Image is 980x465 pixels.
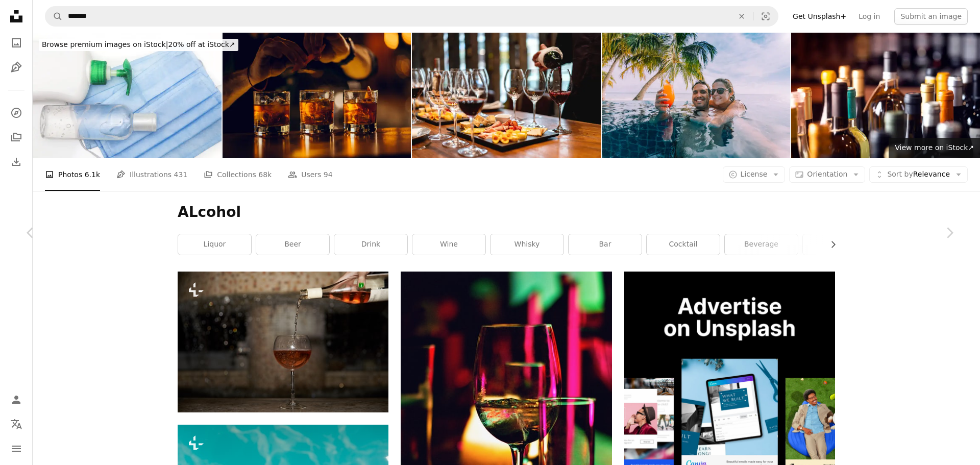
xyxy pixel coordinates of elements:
a: View more on iStock↗ [889,138,980,158]
a: Collections [6,127,27,148]
a: Explore [6,103,27,123]
button: Menu [6,438,27,459]
a: Browse premium images on iStock|20% off at iStock↗ [33,33,244,57]
span: View more on iStock ↗ [895,143,974,152]
a: a person pouring wine into a wine glass [178,337,388,347]
a: Collections 68k [204,158,272,191]
form: Find visuals sitewide [45,6,778,27]
a: bar [569,234,642,255]
a: Get Unsplash+ [787,8,852,25]
button: Visual search [753,7,778,26]
a: wine [412,234,485,255]
img: Disposable mask and hand sanitizer to prevent viruses spreading and protect yourself from influenza [33,33,222,158]
a: Users 94 [288,158,333,191]
a: half filled wine glass beside half empty clear pint glass [401,425,611,434]
button: scroll list to the right [824,234,835,255]
a: Photos [6,33,27,53]
button: Language [6,414,27,434]
a: liquor [178,234,251,255]
span: 431 [174,169,188,180]
a: Illustrations [6,57,27,78]
h1: ALcohol [178,203,835,222]
a: beverage [725,234,798,255]
a: bottle [803,234,876,255]
img: Neck of wine bottles in a liquor store in Europe [791,33,980,158]
img: Sommelier serving glasses of winetasting event [412,33,601,158]
a: Download History [6,152,27,172]
button: Submit an image [894,8,968,25]
button: Search Unsplash [45,7,63,26]
img: Young adult couple doing a selfie in the swimming pool in a paradisiac island [602,33,791,158]
button: Sort byRelevance [869,166,968,183]
a: drink [334,234,407,255]
a: Log in / Sign up [6,389,27,410]
a: cocktail [647,234,720,255]
span: Relevance [887,169,950,180]
span: Orientation [807,170,847,178]
img: hand making three cocktails on the bar [223,33,411,158]
a: beer [256,234,329,255]
a: Log in [852,8,886,25]
span: Sort by [887,170,913,178]
a: Next [919,184,980,282]
img: a person pouring wine into a wine glass [178,272,388,412]
span: 20% off at iStock ↗ [42,40,235,48]
span: License [741,170,768,178]
span: Browse premium images on iStock | [42,40,168,48]
a: whisky [491,234,563,255]
button: License [723,166,786,183]
button: Clear [730,7,753,26]
button: Orientation [789,166,865,183]
a: Illustrations 431 [116,158,187,191]
span: 94 [324,169,333,180]
span: 68k [258,169,272,180]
